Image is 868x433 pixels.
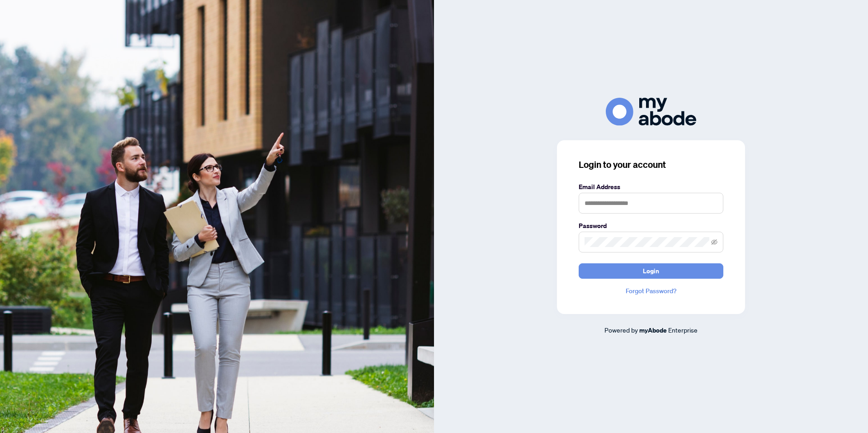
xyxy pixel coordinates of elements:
button: Login [579,263,723,279]
span: eye-invisible [711,239,717,245]
a: myAbode [639,325,667,335]
img: ma-logo [606,98,696,125]
a: Forgot Password? [579,286,723,296]
label: Password [579,221,723,231]
span: Login [643,264,659,278]
span: Powered by [604,326,638,334]
span: Enterprise [668,326,698,334]
h3: Login to your account [579,158,723,171]
label: Email Address [579,182,723,192]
